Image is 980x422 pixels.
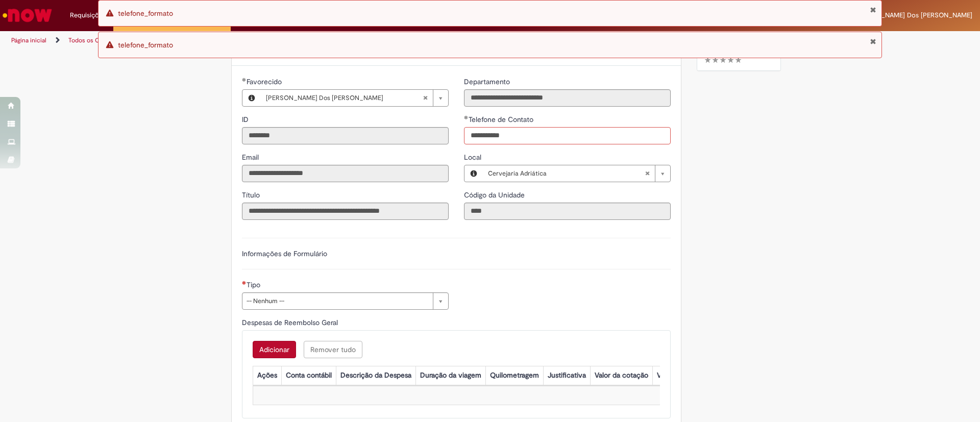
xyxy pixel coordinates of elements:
[247,77,284,86] span: Necessários - Favorecido
[242,190,262,200] span: Somente leitura - Título
[242,190,262,200] label: Somente leitura - Título
[464,203,671,220] input: Código da Unidade
[870,37,876,45] button: Fechar Notificação
[336,366,415,385] th: Descrição da Despesa
[242,90,261,106] button: Favorecido, Visualizar este registro Leandro Martins Dos Santos
[242,318,340,327] span: Despesas de Reembolso Geral
[543,366,590,385] th: Justificativa
[242,115,251,124] span: Somente leitura - ID
[118,9,173,18] span: telefone_formato
[247,293,428,309] span: -- Nenhum --
[242,127,449,144] input: ID
[1,5,54,26] img: ServiceNow
[853,11,972,19] span: [PERSON_NAME] Dos [PERSON_NAME]
[464,77,512,86] span: Somente leitura - Departamento
[8,31,646,50] ul: Trilhas de página
[242,281,247,285] span: Necessários
[242,165,449,182] input: Email
[469,115,535,124] span: Telefone de Contato
[483,165,670,182] a: Cervejaria AdriáticaLimpar campo Local
[640,165,655,182] abbr: Limpar campo Local
[253,366,281,385] th: Ações
[242,249,327,258] label: Informações de Formulário
[464,89,671,107] input: Departamento
[242,153,261,162] span: Somente leitura - Email
[266,90,423,106] span: [PERSON_NAME] Dos [PERSON_NAME]
[261,90,448,106] a: [PERSON_NAME] Dos [PERSON_NAME]Limpar campo Favorecido
[70,10,106,20] span: Requisições
[242,152,261,162] label: Somente leitura - Email
[247,280,262,289] span: Tipo
[464,115,469,119] span: Obrigatório Preenchido
[485,366,543,385] th: Quilometragem
[418,90,433,106] abbr: Limpar campo Favorecido
[281,366,336,385] th: Conta contábil
[242,203,449,220] input: Título
[242,78,247,82] span: Obrigatório Preenchido
[488,165,645,182] span: Cervejaria Adriática
[118,40,173,49] span: telefone_formato
[68,36,122,44] a: Todos os Catálogos
[415,366,485,385] th: Duração da viagem
[242,114,251,125] label: Somente leitura - ID
[652,366,706,385] th: Valor por Litro
[464,190,527,200] label: Somente leitura - Código da Unidade
[464,190,527,200] span: Somente leitura - Código da Unidade
[464,77,512,87] label: Somente leitura - Departamento
[464,127,671,144] input: Telefone de Contato
[870,6,876,14] button: Fechar Notificação
[464,165,483,182] button: Local, Visualizar este registro Cervejaria Adriática
[590,366,652,385] th: Valor da cotação
[253,341,296,358] button: Add a row for Despesas de Reembolso Geral
[11,36,46,44] a: Página inicial
[464,153,483,162] span: Local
